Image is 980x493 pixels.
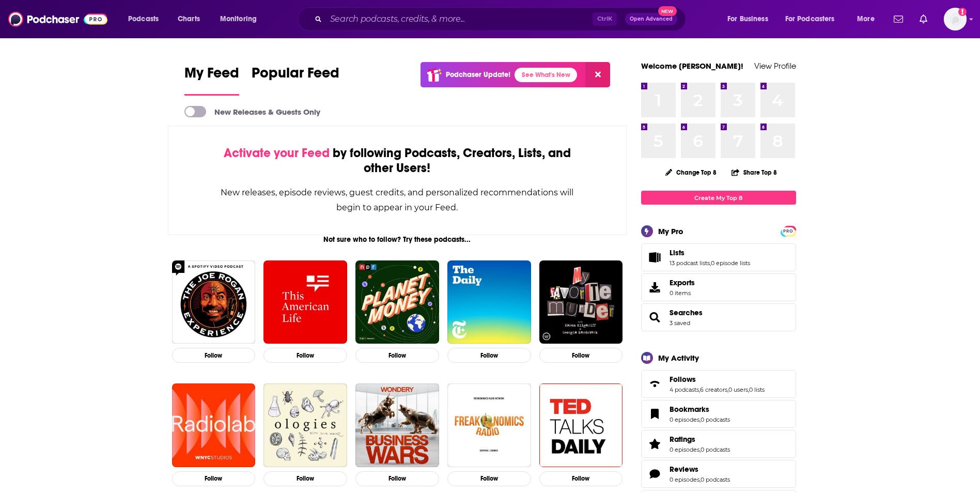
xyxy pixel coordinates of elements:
[699,386,700,393] span: ,
[8,9,107,29] img: Podchaser - Follow, Share and Rate Podcasts
[630,17,673,22] span: Open Advanced
[701,446,730,453] a: 0 podcasts
[539,260,623,344] img: My Favorite Murder with Karen Kilgariff and Georgia Hardstark
[670,308,703,317] a: Searches
[670,375,765,384] a: Follows
[641,61,743,71] a: Welcome [PERSON_NAME]!
[446,70,510,79] p: Podchaser Update!
[263,383,347,467] img: Ologies with Alie Ward
[670,319,690,327] a: 3 saved
[326,11,593,27] input: Search podcasts, credits, & more...
[857,12,875,26] span: More
[220,12,257,26] span: Monitoring
[172,383,256,467] a: Radiolab
[670,248,685,257] span: Lists
[701,416,730,423] a: 0 podcasts
[711,259,750,267] a: 0 episode lists
[670,278,695,287] span: Exports
[645,377,665,391] a: Follows
[641,370,796,398] span: Follows
[184,64,239,88] span: My Feed
[645,407,665,421] a: Bookmarks
[447,383,531,467] img: Freakonomics Radio
[220,146,575,176] div: by following Podcasts, Creators, Lists, and other Users!
[171,11,206,27] a: Charts
[641,273,796,301] a: Exports
[645,310,665,325] a: Searches
[670,416,699,423] a: 0 episodes
[944,8,967,30] img: User Profile
[670,435,730,444] a: Ratings
[958,8,967,16] svg: Add a profile image
[658,353,699,363] div: My Activity
[224,145,330,161] span: Activate your Feed
[263,260,347,344] img: This American Life
[699,446,701,453] span: ,
[641,460,796,488] span: Reviews
[252,64,339,96] a: Popular Feed
[748,386,749,393] span: ,
[670,435,695,444] span: Ratings
[782,227,795,235] a: PRO
[252,64,339,88] span: Popular Feed
[731,162,777,182] button: Share Top 8
[355,348,439,363] button: Follow
[128,12,159,26] span: Podcasts
[728,386,748,393] a: 0 users
[785,12,835,26] span: For Podcasters
[779,11,850,27] button: open menu
[754,61,796,71] a: View Profile
[749,386,765,393] a: 0 lists
[641,243,796,271] span: Lists
[944,8,967,30] span: Logged in as smacnaughton
[355,383,439,467] img: Business Wars
[168,235,627,244] div: Not sure who to follow? Try these podcasts...
[645,467,665,481] a: Reviews
[710,259,711,267] span: ,
[915,10,931,28] a: Show notifications dropdown
[670,405,709,414] span: Bookmarks
[447,260,531,344] img: The Daily
[641,400,796,428] span: Bookmarks
[670,248,750,257] a: Lists
[670,465,730,474] a: Reviews
[355,260,439,344] img: Planet Money
[172,471,256,486] button: Follow
[447,471,531,486] button: Follow
[727,386,728,393] span: ,
[645,437,665,451] a: Ratings
[720,11,781,27] button: open menu
[263,471,347,486] button: Follow
[670,289,695,297] span: 0 items
[593,12,617,26] span: Ctrl K
[625,13,677,25] button: Open AdvancedNew
[670,405,730,414] a: Bookmarks
[670,476,699,483] a: 0 episodes
[213,11,270,27] button: open menu
[670,375,696,384] span: Follows
[447,348,531,363] button: Follow
[670,259,710,267] a: 13 podcast lists
[172,260,256,344] img: The Joe Rogan Experience
[641,303,796,331] span: Searches
[645,250,665,265] a: Lists
[539,348,623,363] button: Follow
[890,10,907,28] a: Show notifications dropdown
[172,348,256,363] button: Follow
[121,11,172,27] button: open menu
[700,386,727,393] a: 6 creators
[178,12,200,26] span: Charts
[539,383,623,467] a: TED Talks Daily
[220,185,575,215] div: New releases, episode reviews, guest credits, and personalized recommendations will begin to appe...
[699,476,701,483] span: ,
[184,106,320,117] a: New Releases & Guests Only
